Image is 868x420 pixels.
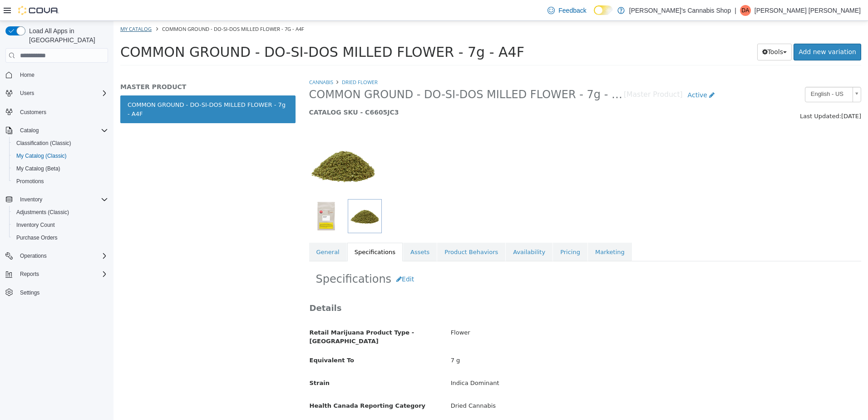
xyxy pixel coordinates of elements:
span: Load All Apps in [GEOGRAPHIC_DATA] [25,26,108,45]
a: Marketing [474,222,518,241]
a: Cannabis [196,58,220,65]
div: Indica Dominant [330,355,754,370]
button: Users [16,88,38,99]
span: Operations [20,252,47,260]
span: Catalog [20,127,39,134]
span: Customers [16,106,108,117]
button: My Catalog (Beta) [9,162,112,175]
button: Home [2,68,112,81]
span: Users [20,90,34,97]
span: Strain [196,359,216,365]
span: Health Canada Reporting Category [196,381,312,388]
span: DA [741,5,749,16]
span: Settings [20,289,39,296]
button: Adjustments (Classic) [9,206,112,219]
span: Promotions [13,176,108,187]
h2: Specifications [202,250,741,267]
span: Purchase Orders [13,232,108,243]
button: Users [2,87,112,100]
span: My Catalog (Classic) [13,150,108,161]
button: Reports [2,268,112,280]
h3: Details [196,282,748,292]
a: Specifications [234,222,289,241]
span: COMMON GROUND - DO-SI-DOS MILLED FLOWER - 7g - A4F [7,23,411,39]
span: My Catalog (Beta) [16,165,60,172]
span: COMMON GROUND - DO-SI-DOS MILLED FLOWER - 7g - A4F [196,67,511,81]
a: My Catalog [7,5,38,11]
span: Reports [20,270,39,278]
a: Purchase Orders [13,232,61,243]
span: Catalog [16,125,108,136]
h5: MASTER PRODUCT [7,62,182,70]
span: English - US [692,66,735,80]
button: Catalog [16,125,42,136]
img: 150 [196,110,264,178]
a: General [196,222,233,241]
a: My Catalog (Beta) [13,163,64,174]
a: Promotions [13,176,48,187]
button: Promotions [9,175,112,188]
button: Purchase Orders [9,231,112,244]
span: Home [16,69,108,80]
span: Reports [16,269,108,280]
div: Flower [330,304,754,320]
button: Inventory Count [9,219,112,231]
p: [PERSON_NAME]'s Cannabis Shop [629,5,731,16]
button: Inventory [2,193,112,206]
div: Dried Cannabis [330,377,754,393]
span: Classification (Classic) [16,140,71,147]
button: Reports [16,269,43,280]
a: Assets [290,222,323,241]
button: Tools [644,23,679,40]
a: Add new variation [680,23,748,40]
p: [PERSON_NAME] [PERSON_NAME] [755,5,861,16]
img: Cova [18,6,59,15]
span: Promotions [16,178,44,185]
span: Adjustments (Classic) [13,207,108,218]
span: Inventory Count [13,220,108,230]
span: COMMON GROUND - DO-SI-DOS MILLED FLOWER - 7g - A4F [49,5,191,11]
h5: CATALOG SKU - C6605JC3 [196,87,607,95]
a: Dried Flower [228,58,264,65]
input: Dark Mode [594,5,613,15]
a: Availability [392,222,439,241]
a: Active [569,66,607,83]
a: Classification (Classic) [13,138,75,149]
span: Inventory [16,194,108,205]
a: Feedback [544,1,590,20]
button: My Catalog (Classic) [9,150,112,162]
span: Settings [16,287,108,298]
span: Users [16,88,108,99]
button: Operations [2,250,112,262]
button: Classification (Classic) [9,137,112,150]
div: 7 g [330,332,754,348]
span: Purchase Orders [16,234,58,241]
a: Adjustments (Classic) [13,207,73,218]
span: Feedback [558,6,586,15]
span: Retail Marijuana Product Type - [GEOGRAPHIC_DATA] [196,308,301,324]
a: Home [16,70,38,80]
span: [DATE] [728,92,748,99]
a: Product Behaviors [324,222,392,241]
span: Active [574,70,594,78]
span: Inventory [20,196,42,203]
div: Dylan Ann McKinney [740,5,751,16]
button: Operations [16,250,50,261]
a: English - US [691,66,748,81]
a: Settings [16,287,43,298]
span: Equivalent To [196,336,241,343]
span: My Catalog (Beta) [13,163,108,174]
button: Edit [278,250,306,267]
button: Settings [2,286,112,299]
span: Last Updated: [686,92,728,99]
span: Inventory Count [16,221,55,229]
a: Pricing [439,222,474,241]
span: Home [20,71,35,79]
span: Operations [16,250,108,261]
nav: Complex example [5,65,108,323]
span: My Catalog (Classic) [16,152,67,160]
small: [Master Product] [510,70,569,78]
a: COMMON GROUND - DO-SI-DOS MILLED FLOWER - 7g - A4F [7,75,182,102]
span: Adjustments (Classic) [16,209,69,216]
